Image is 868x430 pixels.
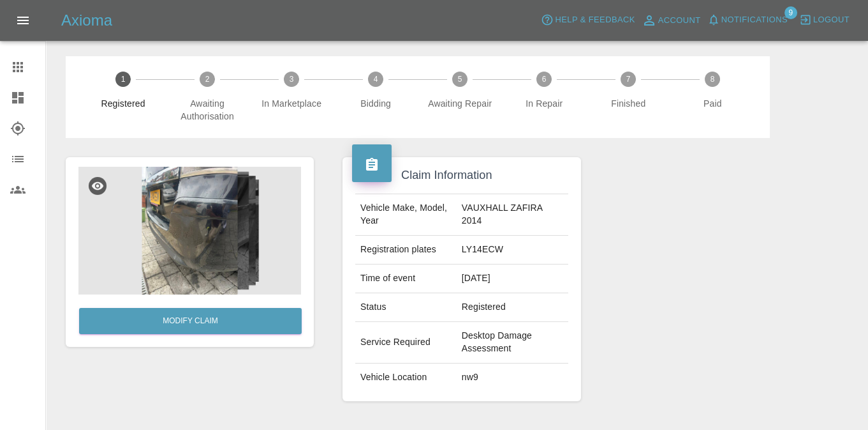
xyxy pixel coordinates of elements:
span: Account [658,13,701,28]
button: Open drawer [8,5,38,36]
td: Service Required [355,322,457,364]
td: nw9 [457,364,568,392]
span: Paid [675,97,749,110]
text: 2 [205,75,210,84]
span: In Repair [507,97,581,110]
text: 6 [542,75,547,84]
span: Bidding [339,97,413,110]
h5: Axioma [61,10,112,31]
text: 4 [374,75,378,84]
span: Finished [591,97,665,110]
span: Logout [813,13,850,27]
span: 9 [784,6,797,19]
td: Vehicle Location [355,364,457,392]
h4: Claim Information [352,167,571,184]
button: Logout [796,10,853,30]
span: In Marketplace [254,97,328,110]
td: Registration plates [355,236,457,265]
text: 8 [710,75,715,84]
td: [DATE] [457,265,568,293]
span: Awaiting Repair [423,97,497,110]
a: Account [638,10,704,31]
span: Notifications [721,13,788,27]
text: 7 [626,75,631,84]
td: Time of event [355,265,457,293]
td: Vehicle Make, Model, Year [355,194,457,236]
a: Modify Claim [79,308,302,334]
td: Desktop Damage Assessment [457,322,568,364]
text: 1 [121,75,126,84]
td: LY14ECW [457,236,568,265]
text: 5 [458,75,462,84]
td: VAUXHALL ZAFIRA 2014 [457,194,568,236]
span: Registered [86,97,160,110]
button: Notifications [704,10,791,30]
span: Awaiting Authorisation [170,97,244,123]
td: Status [355,293,457,322]
button: Help & Feedback [538,10,638,30]
td: Registered [457,293,568,322]
img: 1e3bf0cc-b516-44b9-b700-783c55024b61 [78,167,301,295]
span: Help & Feedback [555,13,635,27]
text: 3 [290,75,294,84]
